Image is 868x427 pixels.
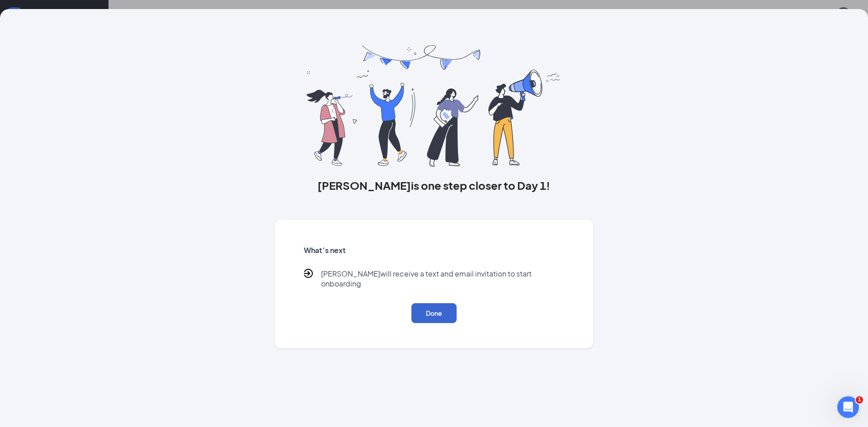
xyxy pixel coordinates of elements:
[856,396,863,404] span: 1
[411,303,457,323] button: Done
[304,245,564,255] h5: What’s next
[275,178,593,193] h3: [PERSON_NAME] is one step closer to Day 1!
[321,269,564,289] p: [PERSON_NAME] will receive a text and email invitation to start onboarding
[837,396,859,418] iframe: Intercom live chat
[307,45,561,167] img: you are all set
